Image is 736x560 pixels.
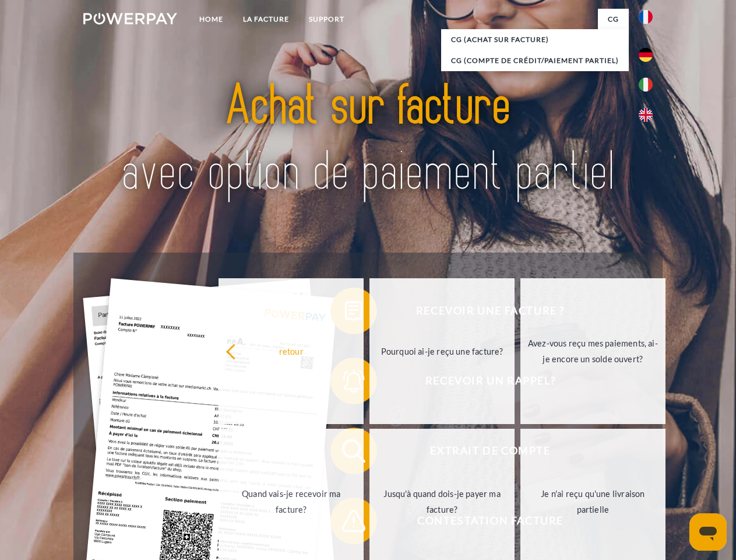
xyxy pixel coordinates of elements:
[527,335,658,367] div: Avez-vous reçu mes paiements, ai-je encore un solde ouvert?
[441,50,629,71] a: CG (Compte de crédit/paiement partiel)
[639,10,653,24] img: fr
[689,513,727,551] iframe: Bouton de lancement de la fenêtre de messagerie
[639,78,653,92] img: it
[639,108,653,122] img: en
[598,9,629,30] a: CG
[376,486,508,517] div: Jusqu'à quand dois-je payer ma facture?
[527,486,658,517] div: Je n'ai reçu qu'une livraison partielle
[83,13,177,24] img: logo-powerpay-white.svg
[189,9,233,30] a: Home
[111,56,625,223] img: title-powerpay_fr.svg
[226,486,357,517] div: Quand vais-je recevoir ma facture?
[441,29,629,50] a: CG (achat sur facture)
[233,9,299,30] a: LA FACTURE
[520,278,665,424] a: Avez-vous reçu mes paiements, ai-je encore un solde ouvert?
[376,343,508,359] div: Pourquoi ai-je reçu une facture?
[226,343,357,359] div: retour
[299,9,354,30] a: Support
[639,48,653,62] img: de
